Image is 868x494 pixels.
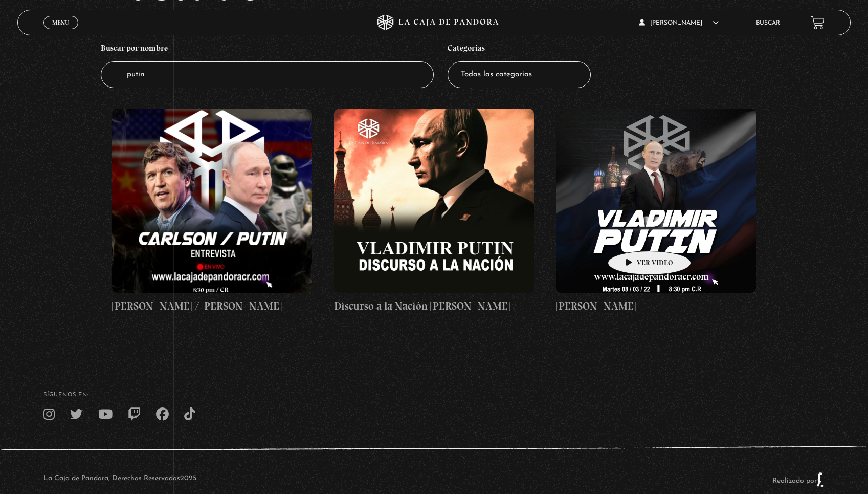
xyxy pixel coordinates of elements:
p: La Caja de Pandora, Derechos Reservados 2025 [43,472,196,487]
h4: Discurso a la Nación [PERSON_NAME] [334,298,534,314]
a: Discurso a la Nación [PERSON_NAME] [334,109,534,314]
h4: Buscar por nombre [101,38,434,61]
h4: Categorías [448,38,591,61]
h4: SÍguenos en: [43,392,825,398]
a: Buscar [756,20,780,26]
a: View your shopping cart [811,16,825,30]
span: Menu [52,19,69,26]
span: Cerrar [49,28,73,35]
h4: [PERSON_NAME] / [PERSON_NAME] [112,298,312,314]
a: [PERSON_NAME] [556,109,756,314]
h4: [PERSON_NAME] [556,298,756,314]
a: Realizado por [772,477,825,485]
span: [PERSON_NAME] [639,20,719,26]
a: [PERSON_NAME] / [PERSON_NAME] [112,109,312,314]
